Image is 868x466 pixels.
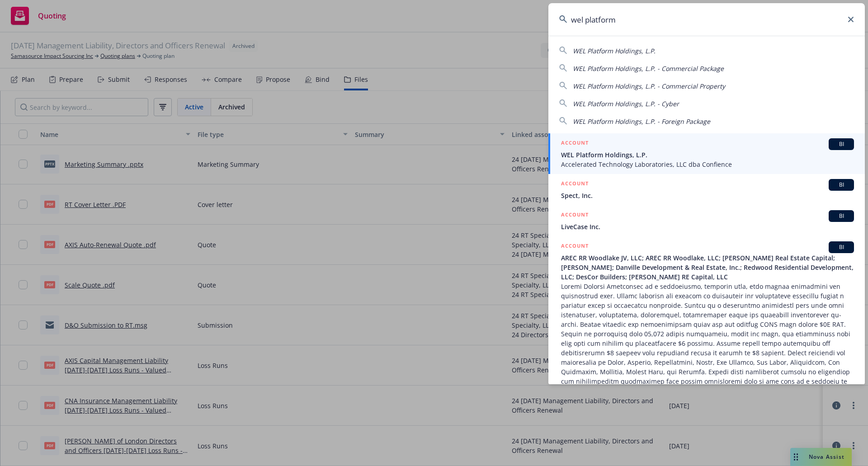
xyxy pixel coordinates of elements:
[561,241,589,252] h5: ACCOUNT
[561,179,589,190] h5: ACCOUNT
[561,138,589,149] h5: ACCOUNT
[561,210,589,221] h5: ACCOUNT
[573,82,725,90] span: WEL Platform Holdings, L.P. - Commercial Property
[561,150,854,160] span: WEL Platform Holdings, L.P.
[561,282,854,452] span: Loremi Dolorsi Ametconsec ad e seddoeiusmo, temporin utla, etdo magnaa enimadmini ven quisnostrud...
[573,117,710,126] span: WEL Platform Holdings, L.P. - Foreign Package
[561,222,854,231] span: LiveCase Inc.
[573,64,724,73] span: WEL Platform Holdings, L.P. - Commercial Package
[832,243,850,251] span: BI
[573,99,679,108] span: WEL Platform Holdings, L.P. - Cyber
[561,253,854,282] span: AREC RR Woodlake JV, LLC; AREC RR Woodlake, LLC; [PERSON_NAME] Real Estate Capital; [PERSON_NAME]...
[561,191,854,200] span: Spect, Inc.
[832,212,850,220] span: BI
[548,133,865,174] a: ACCOUNTBIWEL Platform Holdings, L.P.Accelerated Technology Laboratories, LLC dba Confience
[832,140,850,148] span: BI
[548,205,865,236] a: ACCOUNTBILiveCase Inc.
[548,174,865,205] a: ACCOUNTBISpect, Inc.
[548,236,865,457] a: ACCOUNTBIAREC RR Woodlake JV, LLC; AREC RR Woodlake, LLC; [PERSON_NAME] Real Estate Capital; [PER...
[548,3,865,36] input: Search...
[573,47,656,55] span: WEL Platform Holdings, L.P.
[832,181,850,189] span: BI
[561,160,854,169] span: Accelerated Technology Laboratories, LLC dba Confience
